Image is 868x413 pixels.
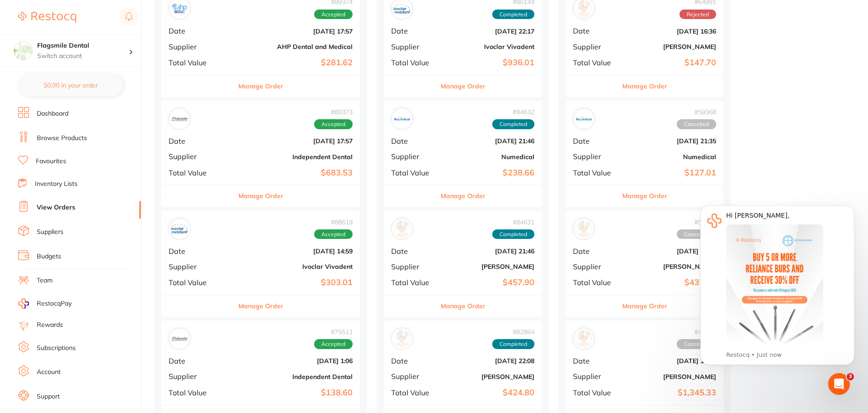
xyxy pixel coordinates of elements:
[314,229,353,239] span: Accepted
[444,28,534,35] b: [DATE] 22:17
[626,388,716,398] b: $1,345.33
[573,357,618,365] span: Date
[391,389,436,397] span: Total Value
[677,229,716,239] span: Cancelled
[18,12,76,23] img: Restocq Logo
[37,228,63,237] a: Suppliers
[573,278,618,287] span: Total Value
[393,110,411,127] img: Numedical
[37,41,129,50] h4: Flagsmile Dental
[626,278,716,287] b: $437.00
[169,357,228,365] span: Date
[169,152,228,160] span: Supplier
[626,168,716,178] b: $127.01
[235,28,353,35] b: [DATE] 17:57
[677,328,716,335] span: # 48280
[444,263,534,270] b: [PERSON_NAME]
[235,43,353,50] b: AHP Dental and Medical
[18,7,76,28] a: Restocq Logo
[391,247,436,255] span: Date
[171,220,188,238] img: Ivoclar Vivadent
[492,328,534,335] span: # 82864
[391,152,436,160] span: Supplier
[36,157,66,166] a: Favourites
[444,278,534,287] b: $457.90
[573,152,618,160] span: Supplier
[391,43,436,51] span: Supplier
[444,153,534,160] b: Numedical
[573,262,618,271] span: Supplier
[444,388,534,398] b: $424.80
[37,368,61,377] a: Account
[573,137,618,145] span: Date
[444,248,534,255] b: [DATE] 21:46
[575,110,592,127] img: Numedical
[314,108,353,116] span: # 89373
[14,42,32,60] img: Flagsmile Dental
[391,372,436,380] span: Supplier
[626,357,716,364] b: [DATE] 17:53
[314,10,353,19] span: Accepted
[169,262,228,271] span: Supplier
[573,169,618,177] span: Total Value
[391,278,436,287] span: Total Value
[573,372,618,380] span: Supplier
[626,28,716,35] b: [DATE] 16:36
[238,75,283,97] button: Manage Order
[391,137,436,145] span: Date
[444,357,534,364] b: [DATE] 22:08
[622,185,667,207] button: Manage Order
[441,75,485,97] button: Manage Order
[235,373,353,380] b: Independent Dental
[235,58,353,68] b: $281.62
[314,339,353,349] span: Accepted
[169,137,228,145] span: Date
[37,392,60,401] a: Support
[391,58,436,67] span: Total Value
[391,262,436,271] span: Supplier
[35,180,78,189] a: Inventory Lists
[235,263,353,270] b: Ivoclar Vivadent
[169,372,228,380] span: Supplier
[573,389,618,397] span: Total Value
[169,43,228,51] span: Supplier
[169,169,228,177] span: Total Value
[677,108,716,116] span: # 59368
[37,252,61,261] a: Budgets
[161,101,360,207] div: Independent Dental#89373AcceptedDate[DATE] 17:57SupplierIndependent DentalTotal Value$683.53Manag...
[391,27,436,35] span: Date
[573,247,618,255] span: Date
[37,52,129,61] p: Switch account
[575,330,592,347] img: Henry Schein Halas
[18,74,123,96] button: $0.00 in your order
[161,211,360,317] div: Ivoclar Vivadent#88619AcceptedDate[DATE] 14:59SupplierIvoclar VivadentTotal Value$303.01Manage Order
[235,248,353,255] b: [DATE] 14:59
[492,229,534,239] span: Completed
[235,153,353,160] b: Independent Dental
[573,27,618,35] span: Date
[391,169,436,177] span: Total Value
[37,276,53,285] a: Team
[171,110,188,127] img: Independent Dental
[391,357,436,365] span: Date
[37,299,72,308] span: RestocqPay
[626,373,716,380] b: [PERSON_NAME]
[235,357,353,364] b: [DATE] 1:06
[573,58,618,67] span: Total Value
[677,339,716,349] span: Cancelled
[238,185,283,207] button: Manage Order
[393,330,411,347] img: Adam Dental
[37,344,76,353] a: Subscriptions
[444,43,534,50] b: Ivoclar Vivadent
[314,328,353,335] span: # 75511
[626,248,716,255] b: [DATE] 17:44
[169,247,228,255] span: Date
[492,119,534,129] span: Completed
[441,295,485,317] button: Manage Order
[169,278,228,287] span: Total Value
[37,203,75,212] a: View Orders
